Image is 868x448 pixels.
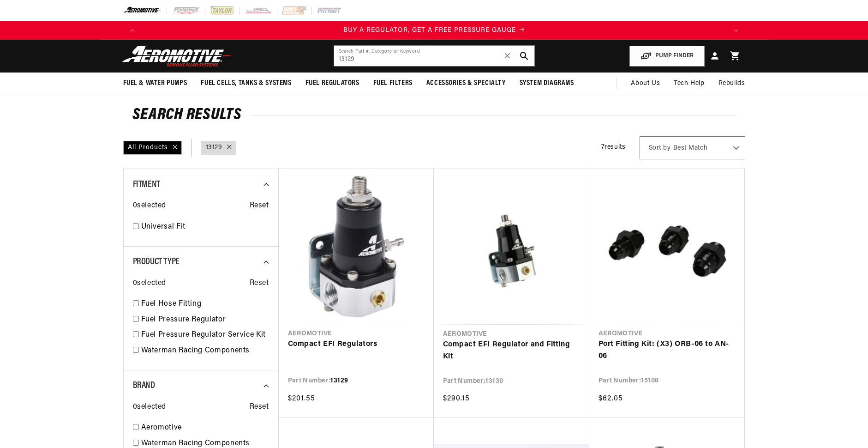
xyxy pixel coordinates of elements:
a: Compact EFI Regulator and Fitting Kit [443,339,580,363]
a: Aeromotive [141,422,269,434]
a: Compact EFI Regulators [288,339,425,351]
a: Waterman Racing Components [141,345,269,357]
summary: Accessories & Specialty [419,73,513,94]
summary: Rebuilds [712,73,752,95]
span: Fuel & Water Pumps [123,79,187,88]
button: Translation missing: en.sections.announcements.previous_announcement [123,21,142,40]
a: About Us [624,73,667,95]
a: Port Fitting Kit: (X3) ORB-06 to AN-06 [599,339,735,362]
span: Reset [250,200,269,212]
summary: Fuel & Water Pumps [116,73,194,94]
span: Reset [250,401,269,413]
slideshow-component: Translation missing: en.sections.announcements.announcement_bar [100,21,768,40]
summary: System Diagrams [513,73,581,94]
span: Tech Help [674,79,704,89]
span: Reset [250,278,269,290]
div: All Products [123,141,182,155]
button: Translation missing: en.sections.announcements.next_announcement [727,21,745,40]
span: Fuel Regulators [305,79,359,88]
a: Fuel Pressure Regulator Service Kit [141,329,269,341]
span: 0 selected [133,278,166,290]
summary: Tech Help [667,73,711,95]
span: ✕ [503,48,512,63]
span: Brand [133,381,155,390]
a: BUY A REGULATOR, GET A FREE PRESSURE GAUGE [142,25,727,36]
button: search button [514,46,534,66]
a: Universal Fit [141,221,269,233]
span: Fuel Filters [373,79,413,88]
select: Sort by [640,136,745,159]
summary: Fuel Regulators [299,73,366,94]
span: Product Type [133,257,180,266]
summary: Fuel Filters [366,73,419,94]
summary: Fuel Cells, Tanks & Systems [194,73,298,94]
span: Fitment [133,180,160,189]
span: Accessories & Specialty [426,79,506,88]
a: Fuel Pressure Regulator [141,314,269,326]
span: System Diagrams [520,79,574,88]
span: 0 selected [133,200,166,212]
span: 7 results [601,144,626,151]
span: 0 selected [133,401,166,413]
a: 13129 [206,143,222,153]
span: About Us [631,80,660,87]
div: 1 of 4 [142,25,727,36]
span: BUY A REGULATOR, GET A FREE PRESSURE GAUGE [343,27,516,34]
div: Announcement [142,25,727,36]
span: Rebuilds [718,79,745,89]
input: Search by Part Number, Category or Keyword [334,46,534,66]
a: Fuel Hose Fitting [141,298,269,310]
img: Aeromotive [120,45,235,67]
span: Fuel Cells, Tanks & Systems [201,79,291,88]
h2: Search Results [132,108,736,123]
span: Sort by [649,144,671,153]
button: PUMP FINDER [629,46,705,67]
